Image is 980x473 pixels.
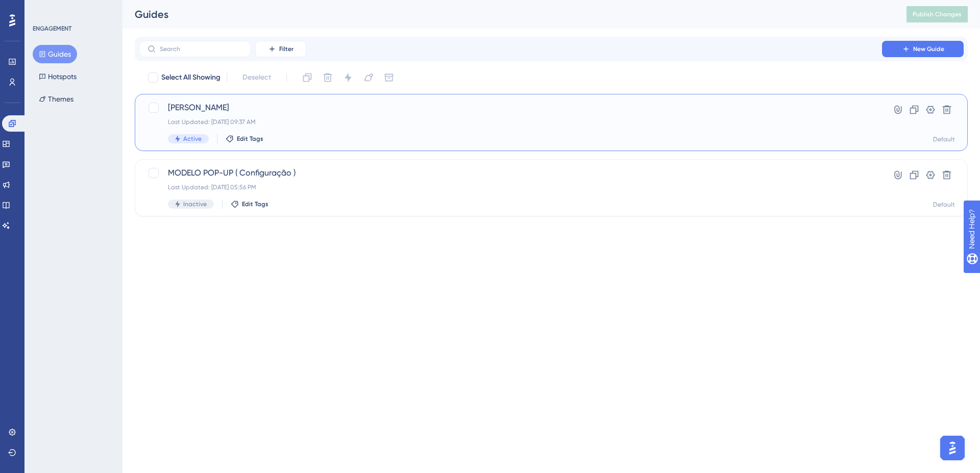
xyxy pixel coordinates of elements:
button: Edit Tags [226,135,263,143]
button: Filter [255,41,306,57]
button: Edit Tags [231,200,268,208]
div: Last Updated: [DATE] 05:56 PM [168,183,853,191]
button: Guides [33,45,77,63]
span: Inactive [183,200,207,208]
span: Need Help? [24,3,64,15]
div: Guides [135,7,881,21]
span: Active [183,135,202,143]
span: Filter [279,45,293,53]
button: Deselect [233,68,280,87]
button: New Guide [882,41,964,57]
span: Edit Tags [242,200,268,208]
input: Search [160,45,242,53]
span: Publish Changes [913,10,962,18]
span: Select All Showing [161,71,220,84]
div: Default [933,201,955,209]
span: Deselect [242,71,271,84]
button: Hotspots [33,67,83,86]
div: Last Updated: [DATE] 09:37 AM [168,118,853,126]
span: [PERSON_NAME] [168,102,853,114]
button: Publish Changes [906,6,968,22]
button: Themes [33,90,80,108]
div: Default [933,135,955,143]
span: Edit Tags [237,135,263,143]
span: New Guide [913,45,944,53]
div: ENGAGEMENT [33,24,71,33]
iframe: UserGuiding AI Assistant Launcher [937,433,968,463]
span: MODELO POP-UP ( Configuração ) [168,167,853,179]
